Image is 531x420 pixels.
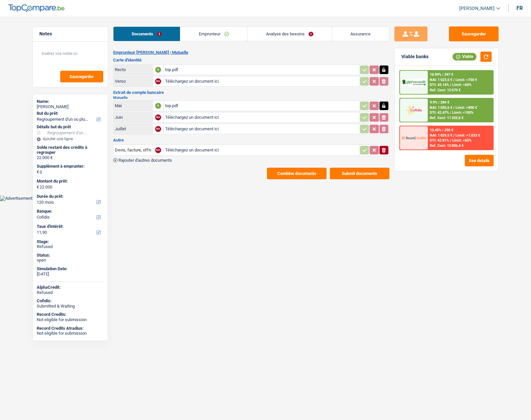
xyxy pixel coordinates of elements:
[39,31,101,37] h5: Notes
[118,158,172,162] span: Rajouter d'autres documents
[69,74,94,79] span: Sauvegarder
[113,58,389,62] h3: Carte d'identité
[155,67,161,73] div: A
[37,244,104,249] div: Refused
[113,138,389,142] h3: Autre
[453,105,455,110] span: /
[402,132,426,144] img: Record Credits
[456,133,480,138] span: Limit: >1.033 €
[37,326,104,331] div: Record Credits Atradius:
[453,133,455,138] span: /
[430,116,464,120] div: Ref. Cost: 11 335,6 €
[247,27,332,41] a: Analyse des besoins
[267,168,327,179] button: Combine documents
[115,67,151,72] div: Recto
[332,27,389,41] a: Assurance
[37,209,103,214] label: Banque:
[113,50,389,55] h2: Emprunteur [PERSON_NAME] | Mutuelle
[37,312,104,317] div: Record Credits:
[430,110,449,115] span: DTI: 42.47%
[155,103,161,109] div: A
[155,78,161,84] div: NA
[37,99,104,104] div: Name:
[37,304,104,309] div: Submitted & Waiting
[430,100,449,105] div: 9.9% | 284 €
[37,111,103,116] label: But du prêt:
[165,65,358,75] div: top.pdf
[115,126,151,131] div: Juillet
[450,83,451,87] span: /
[37,253,104,258] div: Status:
[115,115,151,120] div: Juin
[37,104,104,109] div: [PERSON_NAME]
[430,138,449,143] span: DTI: 42.81%
[37,137,104,141] div: Ajouter une ligne
[155,114,161,120] div: NA
[516,5,523,11] div: fr
[37,266,104,272] div: Simulation Date:
[401,54,428,60] div: Viable banks
[37,194,103,199] label: Durée du prêt:
[330,168,389,179] button: Submit documents
[60,71,103,82] button: Sauvegarder
[37,298,104,304] div: Cofidis:
[456,105,477,110] span: Limit: >800 €
[37,285,104,290] div: AlphaCredit:
[37,290,104,295] div: Refused
[430,128,453,132] div: 10.45% | 290 €
[430,144,464,148] div: Ref. Cost: 12 006,4 €
[465,155,494,166] button: See details
[459,6,495,11] span: [PERSON_NAME]
[113,158,172,162] button: Rajouter d'autres documents
[452,110,473,115] span: Limit: <100%
[37,317,104,322] div: Not eligible for submission
[430,72,453,77] div: 10.99% | 297 €
[37,239,104,244] div: Stage:
[430,78,452,82] span: NAI: 1 023,5 €
[456,78,477,82] span: Limit: >750 €
[454,3,500,14] a: [PERSON_NAME]
[37,164,103,169] label: Supplément à emprunter:
[37,124,104,130] div: Détails but du prêt
[402,104,426,116] img: Cofidis
[37,258,104,263] div: open
[430,88,461,92] div: Ref. Cost: 12 670 €
[37,155,104,160] div: 22.000 €
[449,26,499,41] button: Sauvegarder
[430,83,449,87] span: DTI: 43.14%
[452,83,471,87] span: Limit: <60%
[430,133,452,138] span: NAI: 1 029,5 €
[37,224,103,229] label: Taux d'intérêt:
[37,331,104,336] div: Not eligible for submission
[450,138,451,143] span: /
[115,79,151,84] div: Verso
[453,53,476,60] div: Viable
[37,169,39,175] span: €
[113,27,180,41] a: Documents
[115,103,151,108] div: Mai
[37,145,104,155] div: Solde restant des crédits à regrouper
[453,78,455,82] span: /
[155,147,161,153] div: NA
[113,90,389,95] h3: Extrait de compte bancaire
[37,272,104,277] div: [DATE]
[402,79,426,86] img: AlphaCredit
[113,96,389,100] h2: Mutuelle
[37,179,103,184] label: Montant du prêt:
[452,138,471,143] span: Limit: <60%
[8,4,65,12] img: TopCompare Logo
[450,110,451,115] span: /
[430,105,452,110] span: NAI: 1 035,6 €
[37,185,39,190] span: €
[180,27,247,41] a: Emprunteur
[155,126,161,132] div: NA
[165,101,358,111] div: top.pdf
